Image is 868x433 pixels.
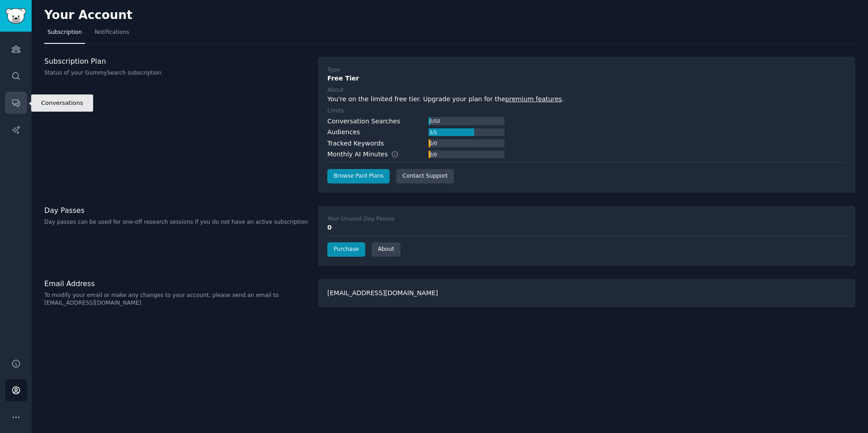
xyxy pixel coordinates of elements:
[429,139,438,147] div: 0 / 0
[44,218,308,226] p: Day passes can be used for one-off research sessions if you do not have an active subscription
[327,117,400,126] div: Conversation Searches
[372,242,401,257] a: About
[327,127,360,137] div: Audiences
[327,215,395,223] div: Your Unused Day Passes
[327,223,846,232] div: 0
[44,279,308,288] h3: Email Address
[91,25,132,44] a: Notifications
[429,117,441,125] div: 0 / 50
[44,206,308,215] h3: Day Passes
[44,8,132,23] h2: Your Account
[318,279,855,307] div: [EMAIL_ADDRESS][DOMAIN_NAME]
[94,28,129,37] span: Notifications
[327,74,846,83] div: Free Tier
[327,242,365,257] a: Purchase
[5,8,26,24] img: GummySearch logo
[327,150,408,159] div: Monthly AI Minutes
[44,69,308,77] p: Status of your GummySearch subscription
[327,107,344,115] div: Limits
[327,94,846,104] div: You're on the limited free tier. Upgrade your plan for the .
[327,169,390,184] a: Browse Paid Plans
[505,95,562,103] a: premium features
[327,86,344,94] div: About
[47,28,82,37] span: Subscription
[327,139,384,148] div: Tracked Keywords
[396,169,454,184] a: Contact Support
[327,66,340,74] div: Type
[429,151,438,159] div: 0 / 0
[44,25,85,44] a: Subscription
[44,292,308,307] p: To modify your email or make any changes to your account, please send an email to [EMAIL_ADDRESS]...
[429,128,438,136] div: 3 / 5
[44,56,308,66] h3: Subscription Plan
